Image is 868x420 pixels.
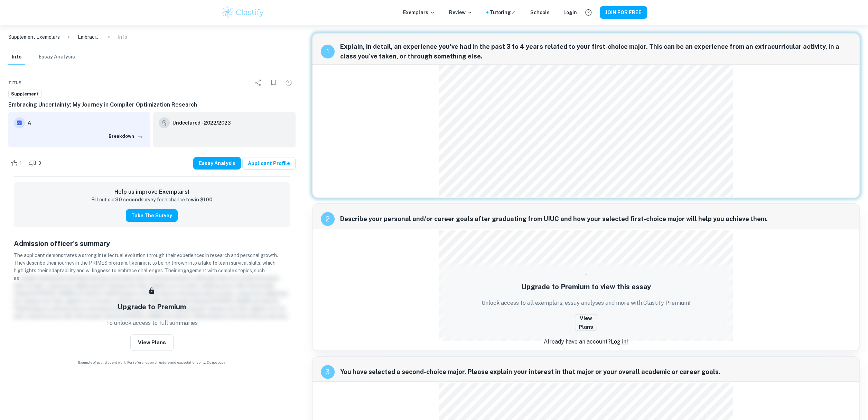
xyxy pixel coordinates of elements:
a: Applicant Profile [242,157,296,170]
p: Already have an account? [544,338,628,346]
div: recipe [321,212,335,226]
button: View Plans [130,334,174,351]
span: Example of past student work. For reference on structure and expectations only. Do not copy. [8,360,296,365]
div: Dislike [27,158,45,169]
p: Info [118,33,127,41]
h6: Help us improve Exemplars! [19,188,284,196]
button: Essay Analysis [193,157,241,170]
h5: Upgrade to Premium [118,302,186,312]
p: To unlock access to full summaries [106,319,198,327]
div: Report issue [282,76,296,90]
button: Essay Analysis [39,49,75,65]
button: JOIN FOR FREE [600,6,647,19]
span: Explain, in detail, an experience you've had in the past 3 to 4 years related to your first-choic... [340,42,851,61]
strong: win $100 [191,197,213,202]
span: Title [8,80,21,86]
button: Take the Survey [126,209,178,222]
button: Breakdown [107,131,145,141]
a: Schools [530,9,550,16]
div: Share [251,76,265,90]
span: 0 [35,160,45,167]
h6: Undeclared - 2022/2023 [172,119,230,127]
p: Review [449,9,473,16]
p: Exemplars [403,9,435,16]
p: Embracing Uncertainty: My Journey in Compiler Optimization Research [78,33,100,41]
img: Clastify logo [221,6,265,19]
span: Supplement [9,91,41,98]
button: Info [8,49,25,65]
a: Undeclared - 2022/2023 [172,117,230,128]
strong: 30 second [115,197,141,202]
a: Login [563,9,577,16]
a: Supplement Exemplars [8,33,60,41]
div: recipe [321,365,335,379]
h5: Upgrade to Premium to view this essay [521,282,651,292]
a: Tutoring [490,9,516,16]
h5: Admission officer's summary [14,238,290,249]
span: Describe your personal and/or career goals after graduating from UIUC and how your selected first... [340,214,851,224]
span: compiler optimization and deep learning, showcases their technical proficiency, although there is... [14,275,288,319]
a: Log in! [611,338,628,345]
h6: Embracing Uncertainty: My Journey in Compiler Optimization Research [8,101,296,109]
span: You have selected a second-choice major. Please explain your interest in that major or your overa... [340,367,851,377]
button: View Plans [575,314,597,331]
p: Fill out our survey for a chance to [91,196,213,204]
span: 1 [16,160,26,167]
a: Supplement [8,90,41,98]
p: Unlock access to all exemplars, essay analyses and more with Clastify Premium! [481,299,690,307]
div: Like [8,158,26,169]
div: recipe [321,45,335,58]
h6: A [28,119,145,127]
span: The applicant demonstrates a strong intellectual evolution through their experiences in research ... [14,253,278,281]
div: Bookmark [267,76,280,90]
button: Help and Feedback [582,7,594,18]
